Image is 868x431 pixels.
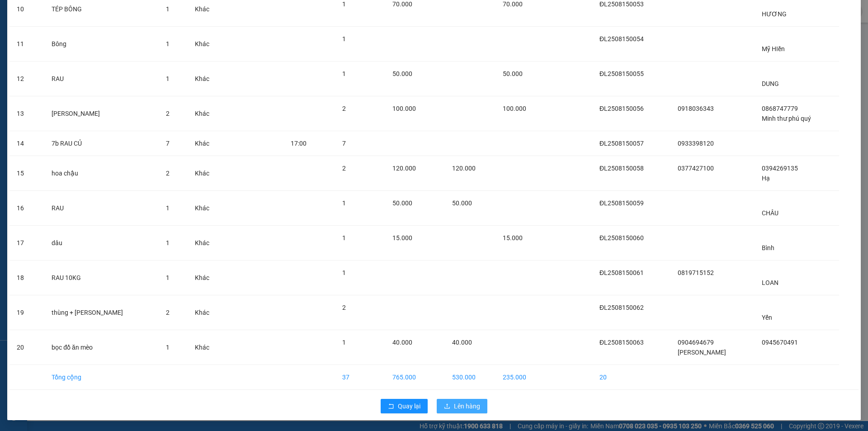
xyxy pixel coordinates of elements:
span: ĐL2508150054 [599,35,644,43]
td: RAU 10KG [44,260,159,295]
span: 1 [342,269,346,276]
span: ĐL2508150061 [599,269,644,276]
button: uploadLên hàng [437,399,487,413]
span: 0377427100 [678,165,714,172]
span: 0868747779 [762,105,798,112]
span: 50.000 [452,199,472,207]
td: 7b RAU CỦ [44,131,159,156]
td: 16 [9,191,44,226]
td: 19 [9,295,44,330]
td: dâu [44,226,159,260]
span: 120.000 [392,165,416,172]
td: 17 [9,226,44,260]
span: Quay lại [398,401,420,411]
div: 0945670491 [106,28,179,41]
span: CHÂU [762,209,778,217]
span: 70.000 [503,0,523,8]
span: 1 [342,70,346,77]
span: 0819715152 [678,269,714,276]
span: Bình [762,244,774,251]
span: 50.000 [392,70,412,77]
td: Khác [188,330,226,365]
span: 15.000 [503,234,523,242]
div: [PERSON_NAME] [106,8,179,28]
span: 1 [166,344,170,351]
td: Khác [188,62,226,96]
span: ĐL2508150056 [599,105,644,112]
span: 0394269135 [762,165,798,172]
span: upload [444,403,450,410]
span: CƯỚC RỒI : [7,58,50,67]
span: 1 [166,274,170,281]
td: hoa chậu [44,156,159,191]
span: ĐL2508150062 [599,304,644,311]
span: 40.000 [392,339,412,346]
td: [PERSON_NAME] [44,96,159,131]
span: rollback [388,403,394,410]
td: Khác [188,191,226,226]
td: Khác [188,295,226,330]
td: 11 [9,27,44,62]
td: 235.000 [495,365,546,390]
td: 530.000 [445,365,495,390]
td: Khác [188,260,226,295]
button: rollbackQuay lại [381,399,428,413]
span: ĐL2508150058 [599,165,644,172]
span: 0904694679 [678,339,714,346]
td: 37 [335,365,385,390]
td: 18 [9,260,44,295]
span: 1 [166,239,170,246]
td: 13 [9,96,44,131]
td: Khác [188,27,226,62]
span: Lên hàng [454,401,480,411]
span: 1 [342,339,346,346]
span: ĐL2508150055 [599,70,644,77]
td: thùng + [PERSON_NAME] [44,295,159,330]
td: Khác [188,131,226,156]
span: 2 [166,110,170,117]
div: [PERSON_NAME] [8,28,99,39]
div: 0904694679 [8,39,99,52]
span: 1 [342,35,346,43]
span: 2 [342,105,346,112]
span: DUNG [762,80,779,87]
span: ĐL2508150057 [599,140,644,147]
span: 100.000 [503,105,526,112]
td: 14 [9,131,44,156]
span: 0945670491 [762,339,798,346]
td: Khác [188,96,226,131]
span: 2 [166,170,170,177]
td: Khác [188,156,226,191]
td: 20 [9,330,44,365]
td: 20 [592,365,670,390]
td: Khác [188,226,226,260]
span: Mỹ HIền [762,45,785,52]
span: 50.000 [503,70,523,77]
span: 1 [342,199,346,207]
span: HƯƠNG [762,10,787,18]
div: [GEOGRAPHIC_DATA] [8,8,99,28]
div: 40.000 [7,57,101,68]
span: 120.000 [452,165,476,172]
td: Bông [44,27,159,62]
td: Tổng cộng [44,365,159,390]
span: ĐL2508150063 [599,339,644,346]
span: Hạ [762,175,770,182]
span: 7 [166,140,170,147]
span: 15.000 [392,234,412,242]
span: 70.000 [392,0,412,8]
span: 17:00 [291,140,307,147]
span: 7 [342,140,346,147]
span: LOAN [762,279,778,286]
span: Minh thư phú quý [762,115,811,122]
span: ĐL2508150060 [599,234,644,242]
span: 1 [342,234,346,242]
span: ĐL2508150053 [599,0,644,8]
span: 0933398120 [678,140,714,147]
span: 1 [166,75,170,82]
td: RAU [44,62,159,96]
td: 765.000 [385,365,445,390]
span: ĐL2508150059 [599,199,644,207]
span: 2 [342,304,346,311]
span: 0918036343 [678,105,714,112]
